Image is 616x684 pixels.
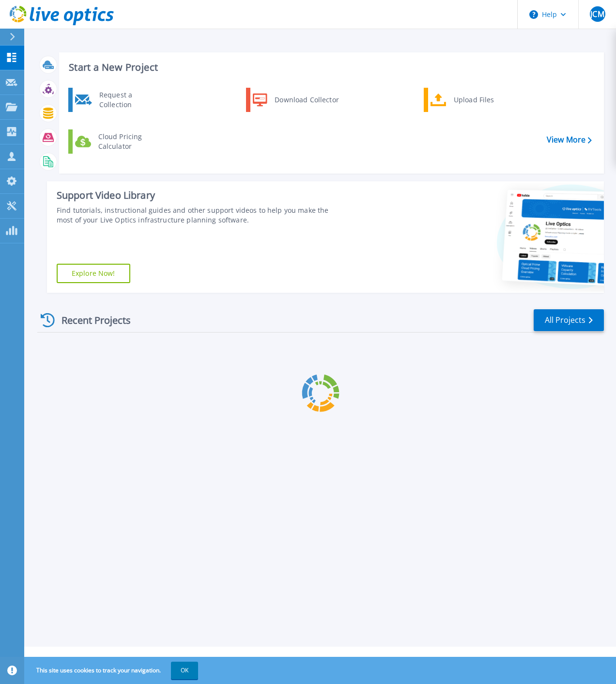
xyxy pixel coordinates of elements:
button: OK [171,662,198,679]
a: Explore Now! [57,264,130,283]
h3: Start a New Project [69,62,591,73]
a: Download Collector [246,88,345,112]
a: Request a Collection [68,88,168,112]
span: JCM [590,10,604,18]
a: Upload Files [424,88,523,112]
a: All Projects [534,309,604,331]
div: Cloud Pricing Calculator [93,132,165,151]
div: Find tutorials, instructional guides and other support videos to help you make the most of your L... [57,206,346,225]
div: Recent Projects [37,308,144,332]
div: Support Video Library [57,189,346,202]
div: Download Collector [270,90,343,110]
a: View More [547,135,592,144]
span: This site uses cookies to track your navigation. [27,662,198,679]
div: Upload Files [449,90,521,110]
a: Cloud Pricing Calculator [68,129,168,154]
div: Request a Collection [94,90,165,110]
